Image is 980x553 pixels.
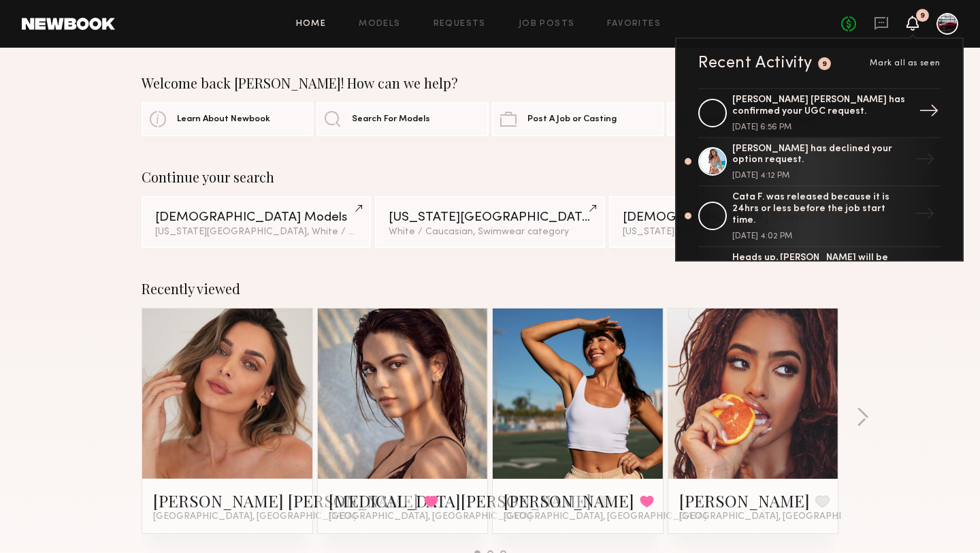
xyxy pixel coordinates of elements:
[142,281,838,297] div: Recently viewed
[732,95,909,118] div: [PERSON_NAME] [PERSON_NAME] has confirmed your UGC request.
[913,95,945,131] div: →
[732,144,909,167] div: [PERSON_NAME] has declined your option request.
[732,123,909,131] div: [DATE] 6:56 PM
[504,511,706,522] span: [GEOGRAPHIC_DATA], [GEOGRAPHIC_DATA]
[359,20,400,29] a: Models
[623,211,825,224] div: [DEMOGRAPHIC_DATA] Models
[153,511,356,522] span: [GEOGRAPHIC_DATA], [GEOGRAPHIC_DATA]
[822,61,828,68] div: 9
[609,196,838,248] a: [DEMOGRAPHIC_DATA] Models[US_STATE][GEOGRAPHIC_DATA]
[153,490,419,511] a: [PERSON_NAME] [PERSON_NAME]
[389,211,591,224] div: [US_STATE][GEOGRAPHIC_DATA]
[623,227,825,237] div: [US_STATE][GEOGRAPHIC_DATA]
[732,172,909,180] div: [DATE] 4:12 PM
[177,115,270,124] span: Learn About Newbook
[504,490,634,511] a: [PERSON_NAME]
[698,55,813,72] div: Recent Activity
[329,511,532,522] span: [GEOGRAPHIC_DATA], [GEOGRAPHIC_DATA]
[492,102,664,136] a: Post A Job or Casting
[142,75,838,91] div: Welcome back [PERSON_NAME]! How can we help?
[698,247,941,307] a: Heads up, [PERSON_NAME] will be automatically released from your option unless booked soon.→
[375,196,604,248] a: [US_STATE][GEOGRAPHIC_DATA]White / Caucasian, Swimwear category
[679,511,882,522] span: [GEOGRAPHIC_DATA], [GEOGRAPHIC_DATA]
[909,144,941,179] div: →
[142,102,313,136] a: Learn About Newbook
[519,20,575,29] a: Job Posts
[155,211,357,224] div: [DEMOGRAPHIC_DATA] Models
[679,490,810,511] a: [PERSON_NAME]
[732,232,909,240] div: [DATE] 4:02 PM
[732,192,909,226] div: Cata F. was released because it is 24hrs or less before the job start time.
[607,20,661,29] a: Favorites
[667,102,838,136] a: Contact Account Manager
[870,59,941,67] span: Mark all as seen
[296,20,327,29] a: Home
[909,259,941,294] div: →
[732,253,909,287] div: Heads up, [PERSON_NAME] will be automatically released from your option unless booked soon.
[920,12,925,20] div: 9
[316,102,488,136] a: Search For Models
[155,227,357,237] div: [US_STATE][GEOGRAPHIC_DATA], White / Caucasian
[352,115,430,124] span: Search For Models
[909,198,941,234] div: →
[434,20,486,29] a: Requests
[142,169,838,185] div: Continue your search
[329,490,591,511] a: [MEDICAL_DATA][PERSON_NAME]
[142,196,371,248] a: [DEMOGRAPHIC_DATA] Models[US_STATE][GEOGRAPHIC_DATA], White / Caucasian
[698,138,941,187] a: [PERSON_NAME] has declined your option request.[DATE] 4:12 PM→
[527,115,617,124] span: Post A Job or Casting
[389,227,591,237] div: White / Caucasian, Swimwear category
[698,187,941,247] a: Cata F. was released because it is 24hrs or less before the job start time.[DATE] 4:02 PM→
[698,88,941,138] a: [PERSON_NAME] [PERSON_NAME] has confirmed your UGC request.[DATE] 6:56 PM→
